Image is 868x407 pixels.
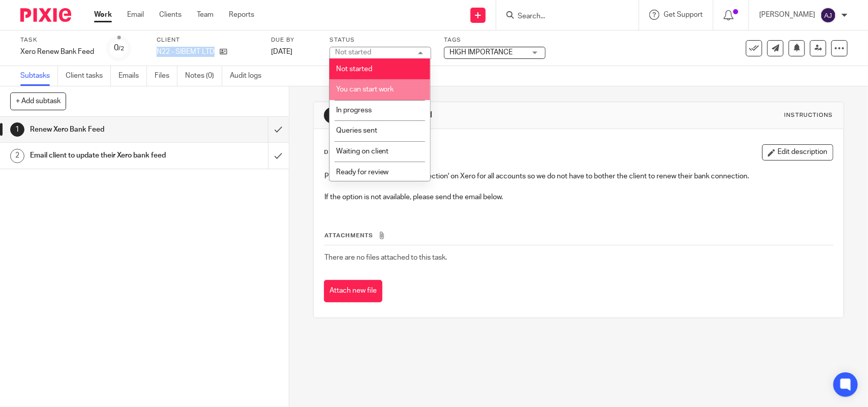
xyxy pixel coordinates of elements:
[324,148,369,156] p: Description
[118,66,147,86] a: Emails
[159,10,182,20] a: Clients
[20,36,94,44] label: Task
[197,10,214,20] a: Team
[664,11,703,18] span: Get Support
[271,36,317,44] label: Due by
[346,110,601,120] h1: Renew Xero Bank Feed
[324,254,447,261] span: There are no files attached to this task.
[230,66,269,86] a: Audit logs
[229,10,254,20] a: Reports
[336,107,372,114] span: In progress
[335,49,371,56] div: Not started
[157,47,215,57] p: N22 - SIBEMT LTD
[336,169,389,176] span: Ready for review
[336,86,394,93] span: You can start work
[785,111,833,119] div: Instructions
[155,66,177,86] a: Files
[127,10,144,20] a: Email
[20,8,71,22] img: Pixie
[450,49,513,56] span: HIGH IMPORTANCE
[157,36,258,44] label: Client
[10,149,24,163] div: 2
[114,42,124,54] div: 0
[10,92,66,110] button: + Add subtask
[324,280,382,303] button: Attach new file
[324,233,373,238] span: Attachments
[336,127,377,134] span: Queries sent
[30,122,182,137] h1: Renew Xero Bank Feed
[762,144,833,161] button: Edit description
[20,47,94,57] div: Xero Renew Bank Feed
[517,12,608,21] input: Search
[820,7,836,23] img: svg%3E
[336,148,389,155] span: Waiting on client
[336,66,372,73] span: Not started
[444,36,546,44] label: Tags
[330,36,431,44] label: Status
[20,66,58,86] a: Subtasks
[324,192,832,202] p: If the option is not available, please send the email below.
[10,122,24,137] div: 1
[94,10,112,20] a: Work
[30,148,182,163] h1: Email client to update their Xero bank feed
[185,66,222,86] a: Notes (0)
[759,10,815,20] p: [PERSON_NAME]
[66,66,111,86] a: Client tasks
[118,46,124,51] small: /2
[271,48,292,55] span: [DATE]
[324,107,340,123] div: 1
[324,171,832,181] p: Please select 'Renew Bank Connection' on Xero for all accounts so we do not have to bother the cl...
